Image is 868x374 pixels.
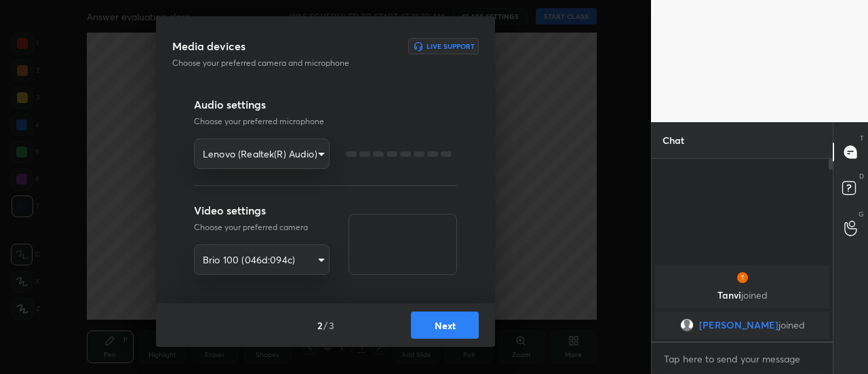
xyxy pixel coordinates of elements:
span: [PERSON_NAME] [699,320,778,331]
div: grid [652,263,833,341]
h4: 2 [317,318,322,333]
p: Choose your preferred camera [194,221,330,233]
p: Tanvi [663,290,821,301]
p: Choose your preferred camera and microphone [172,57,392,69]
span: joined [741,288,768,301]
span: joined [778,320,805,331]
p: D [859,171,864,181]
button: Next [411,312,479,339]
div: Lenovo (Realtek(R) Audio) [194,138,330,169]
h4: / [323,318,328,333]
p: Chat [652,122,695,158]
div: Lenovo (Realtek(R) Audio) [194,244,330,275]
h3: Media devices [172,38,245,54]
h3: Audio settings [194,96,457,113]
p: Choose your preferred microphone [194,115,457,128]
img: default.png [680,318,694,332]
h3: Video settings [194,202,330,219]
h4: 3 [329,318,334,333]
p: T [860,133,864,143]
img: thumbnail.jpg [736,271,749,284]
h6: Live Support [427,43,475,50]
p: G [859,209,864,219]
